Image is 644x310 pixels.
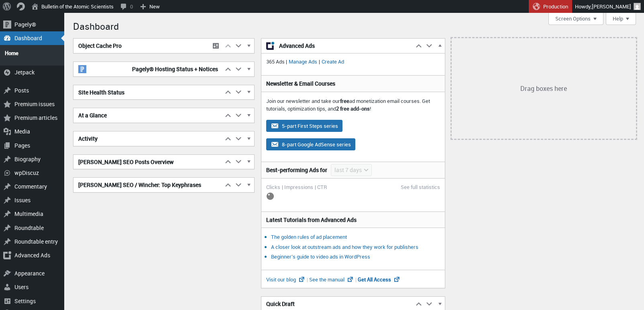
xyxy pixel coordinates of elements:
[266,97,440,113] p: Join our newsletter and take our ad monetization email courses. Get tutorials, optimization tips,...
[271,253,370,260] a: Beginner’s guide to video ads in WordPress
[266,300,295,308] span: Quick Draft
[309,276,358,283] a: See the manual
[73,178,223,192] h2: [PERSON_NAME] SEO / Wincher: Top Keyphrases
[271,243,418,250] a: A closer look at outstream ads and how they work for publishers
[548,13,603,25] button: Screen Options
[606,13,636,25] button: Help
[287,58,319,65] a: Manage Ads
[78,65,86,73] img: pagely-w-on-b20x20.png
[73,85,223,100] h2: Site Health Status
[73,108,223,123] h2: At a Glance
[266,192,274,200] img: loading
[266,58,440,66] p: 365 Ads | |
[266,138,355,150] button: 8-part Google AdSense series
[73,131,223,146] h2: Activity
[266,80,440,88] h3: Newsletter & Email Courses
[358,276,401,283] a: Get All Access
[271,233,347,240] a: The golden rules of ad placement
[73,62,223,76] h2: Pagely® Hosting Status + Notices
[266,120,342,132] button: 5-part First Steps series
[320,58,346,65] a: Create Ad
[266,166,327,174] h3: Best-performing Ads for
[73,17,636,34] h1: Dashboard
[266,276,309,283] a: Visit our blog
[592,3,631,10] span: [PERSON_NAME]
[73,39,208,53] h2: Object Cache Pro
[73,155,223,169] h2: [PERSON_NAME] SEO Posts Overview
[336,105,370,112] strong: 2 free add-ons
[279,42,409,50] span: Advanced Ads
[266,216,440,224] h3: Latest Tutorials from Advanced Ads
[340,97,349,105] strong: free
